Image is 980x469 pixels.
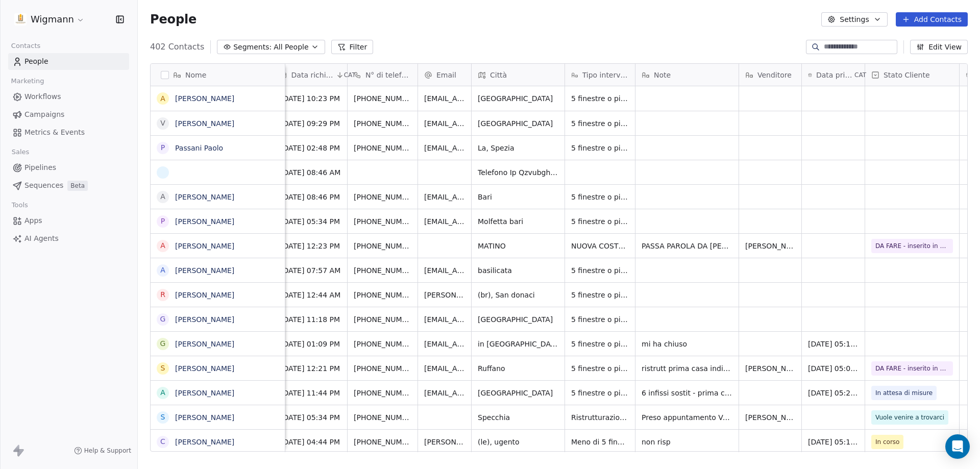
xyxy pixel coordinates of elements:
div: Data richiestaCAT [274,64,347,86]
span: Help & Support [84,447,131,455]
span: [DATE] 09:29 PM [280,118,341,129]
span: AI Agents [24,233,59,244]
a: Metrics & Events [8,124,129,141]
span: (br), San donaci [478,290,558,300]
span: [EMAIL_ADDRESS][DOMAIN_NAME] [424,339,465,349]
span: [DATE] 02:48 PM [280,143,341,153]
span: [DATE] 12:44 AM [280,290,341,300]
button: Wigmann [12,11,87,28]
span: [DATE] 07:57 AM [280,265,341,276]
span: Segments: [233,42,272,53]
a: Passani Paolo [175,144,223,152]
img: 1630668995401.jpeg [14,13,27,26]
div: C [160,436,165,447]
span: Beta [67,181,88,191]
span: Bari [478,192,558,202]
a: [PERSON_NAME] [175,291,234,299]
span: Stato Cliente [884,70,930,80]
a: [PERSON_NAME] [175,266,234,275]
a: [PERSON_NAME] [175,119,234,128]
span: [GEOGRAPHIC_DATA] [478,314,558,325]
span: non risp [642,437,732,447]
span: N° di telefono [365,70,411,80]
span: [PHONE_NUMBER] [354,118,411,129]
div: A [160,265,165,276]
span: People [24,56,48,67]
span: [EMAIL_ADDRESS][DOMAIN_NAME] [424,388,465,398]
span: Preso appuntamento Venerdì 19 ore 16:30 [642,412,732,423]
span: Venditore [757,70,792,80]
a: [PERSON_NAME] [175,438,234,446]
span: 5 finestre o più di 5 [571,339,629,349]
span: Pipelines [24,162,56,173]
span: NUOVA COSTRUZIONE - [PERSON_NAME] [DATE] INIZIO IMPIANTI [571,241,629,251]
div: S [161,412,165,423]
span: Sequences [24,180,63,191]
span: La, Spezia [478,143,558,153]
span: [PERSON_NAME] [745,241,795,251]
a: Workflows [8,88,129,105]
a: AI Agents [8,230,129,247]
span: 6 infissi sostit - prima casa condominio 5 piano no vincoli -- entro l'anno per usufruire del 50%... [642,388,732,398]
div: Data primo contattoCAT [802,64,865,86]
div: R [160,289,165,300]
span: [PHONE_NUMBER] [354,143,411,153]
span: Nome [185,70,206,80]
span: basilicata [478,265,558,276]
a: Pipelines [8,159,129,176]
span: [EMAIL_ADDRESS][DOMAIN_NAME] [424,143,465,153]
span: [PERSON_NAME][EMAIL_ADDRESS][DOMAIN_NAME] [424,437,465,447]
div: Nome [151,64,285,86]
div: grid [151,86,285,452]
span: [DATE] 08:46 PM [280,192,341,202]
span: [GEOGRAPHIC_DATA] [478,93,558,104]
span: Workflows [24,91,61,102]
span: [EMAIL_ADDRESS][DOMAIN_NAME] [424,118,465,129]
span: All People [274,42,308,53]
span: Data primo contatto [816,70,852,80]
span: [PHONE_NUMBER] [354,265,411,276]
span: [PERSON_NAME] [745,412,795,423]
a: [PERSON_NAME] [175,413,234,422]
span: [EMAIL_ADDRESS][DOMAIN_NAME] [424,265,465,276]
span: PASSA PAROLA DA [PERSON_NAME] - MIA CLIENTE- appuntamento [DATE] 20.09 - non ha fretta- a novembr... [642,241,732,251]
span: [PHONE_NUMBER] [354,388,411,398]
span: [DATE] 05:34 PM [280,216,341,227]
span: DA FARE - inserito in cartella [875,241,949,251]
span: CAT [344,71,356,79]
div: A [160,240,165,251]
span: [DATE] 11:44 PM [280,388,341,398]
span: [DATE] 04:44 PM [280,437,341,447]
span: [PHONE_NUMBER] [354,437,411,447]
span: Molfetta bari [478,216,558,227]
div: Stato Cliente [865,64,959,86]
span: [DATE] 05:12 PM [808,437,859,447]
span: Contacts [7,38,45,54]
a: [PERSON_NAME] [175,340,234,348]
span: [PHONE_NUMBER] [354,192,411,202]
div: N° di telefono [348,64,418,86]
span: DA FARE - inserito in cartella [875,363,949,374]
span: [PERSON_NAME] [745,363,795,374]
a: [PERSON_NAME] [175,315,234,324]
div: A [160,191,165,202]
span: MATINO [478,241,558,251]
a: Campaigns [8,106,129,123]
div: S [161,363,165,374]
div: A [160,387,165,398]
div: Note [635,64,739,86]
span: Email [436,70,456,80]
span: [PHONE_NUMBER] [354,314,411,325]
span: [DATE] 12:23 PM [280,241,341,251]
div: Email [418,64,471,86]
span: [PHONE_NUMBER] [354,93,411,104]
a: [PERSON_NAME] [175,94,234,103]
div: G [160,338,166,349]
a: [PERSON_NAME] [175,242,234,250]
span: Ristrutturazione. Più di 6 porte e finestre. [571,412,629,423]
span: (le), ugento [478,437,558,447]
span: [PHONE_NUMBER] [354,339,411,349]
span: 5 finestre o più di 5 [571,192,629,202]
span: [DATE] 12:21 PM [280,363,341,374]
span: [EMAIL_ADDRESS][DOMAIN_NAME] [424,192,465,202]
